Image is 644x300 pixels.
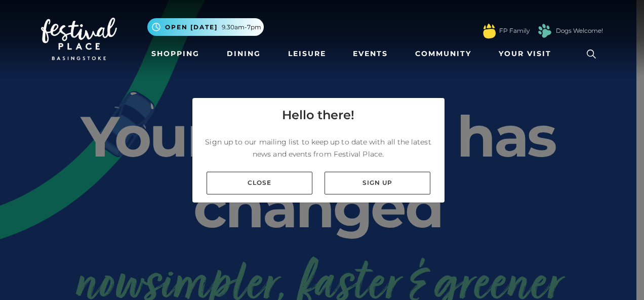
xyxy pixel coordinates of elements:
[147,18,264,36] button: Open [DATE] 9.30am-7pm
[411,44,475,63] a: Community
[223,44,265,63] a: Dining
[222,23,261,32] span: 9.30am-7pm
[325,172,430,194] a: Sign up
[207,172,312,194] a: Close
[41,18,117,60] img: Festival Place Logo
[499,48,551,59] span: Your Visit
[556,26,603,35] a: Dogs Welcome!
[200,136,436,160] p: Sign up to our mailing list to keep up to date with all the latest news and events from Festival ...
[282,106,354,124] h4: Hello there!
[495,44,560,63] a: Your Visit
[165,23,218,32] span: Open [DATE]
[147,44,204,63] a: Shopping
[499,26,530,35] a: FP Family
[349,44,392,63] a: Events
[284,44,330,63] a: Leisure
